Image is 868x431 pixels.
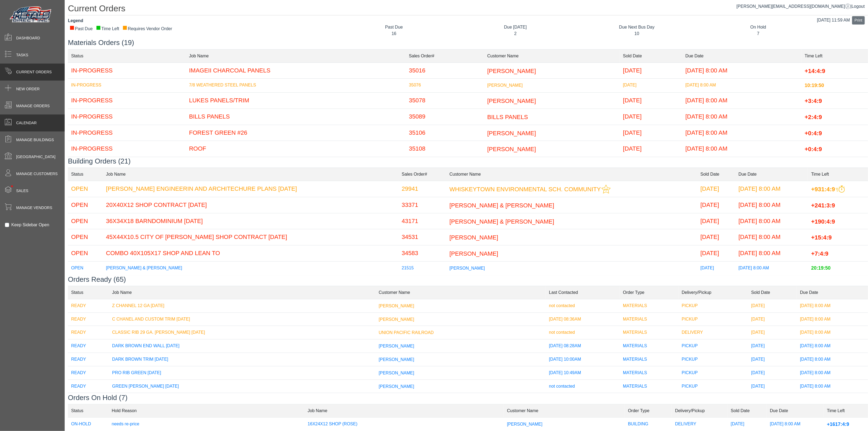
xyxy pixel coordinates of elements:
td: [DATE] 08:28AM [546,339,620,353]
div: | [736,3,865,10]
label: Keep Sidebar Open [11,222,49,228]
td: COMBO 40X105X17 SHOP AND LEAN TO [103,245,398,262]
td: 7/8 WEATHERED STEEL PANELS [186,79,406,93]
td: Customer Name [504,404,625,418]
h3: Materials Orders (19) [68,39,868,47]
td: [DATE] 8:00 AM [682,79,801,93]
td: [DATE] 8:00 AM [797,380,868,393]
td: Sold Date [748,286,797,299]
td: BILLS PANELS [186,109,406,125]
td: PICKUP [679,380,748,393]
span: Logout [852,4,865,9]
span: Manage Vendors [16,205,52,211]
td: 36X34X18 BARNDOMINIUM [DATE] [103,213,398,229]
td: not contacted [546,393,620,406]
span: +0:4:9 [805,146,822,152]
span: +931:4:9 [811,186,835,192]
span: +1617:4:9 [827,422,849,427]
td: not contacted [546,299,620,312]
td: MATERIALS [620,312,679,326]
td: OPEN [68,229,103,245]
span: +2:4:9 [805,114,822,120]
td: [DATE] 8:00 AM [682,62,801,79]
td: Sales Order# [399,168,446,181]
span: +7:4:9 [811,250,828,257]
td: Due Date [735,168,808,181]
div: 10 [580,30,694,37]
td: [DATE] [748,339,797,353]
span: Sales [16,188,28,194]
td: Due Date [767,404,824,418]
td: 35106 [406,125,484,141]
span: BILLS PANELS [487,114,528,120]
span: [PERSON_NAME] [379,344,414,348]
td: FOREST GREEN #26 [186,125,406,141]
td: 35089 [406,109,484,125]
span: [PERSON_NAME] [379,304,414,308]
td: [DATE] [697,181,735,197]
td: 34531 [399,229,446,245]
td: [DATE] [748,366,797,380]
td: DARK BROWN END WALL [DATE] [109,339,375,353]
td: Status [68,404,109,418]
td: C CHANEL AND CUSTOM TRIM [DATE] [109,312,375,326]
td: MATERIALS [620,380,679,393]
td: READY [68,339,109,353]
td: Order Type [620,286,679,299]
td: Status [68,168,103,181]
td: [PERSON_NAME] & [PERSON_NAME] [103,261,398,275]
td: IN-PROGRESS [68,141,186,157]
div: Past Due [337,24,451,30]
div: ■ [122,26,127,29]
td: [DATE] [748,312,797,326]
span: [PERSON_NAME] [487,146,536,152]
td: OPEN [68,181,103,197]
td: Job Name [186,49,406,62]
td: MATERIALS [620,353,679,366]
span: Manage Customers [16,171,58,177]
td: Customer Name [484,49,620,62]
td: Customer Name [446,168,697,181]
td: Last Contacted [546,286,620,299]
span: [PERSON_NAME] & [PERSON_NAME] [449,202,554,209]
h1: Current Orders [68,3,868,15]
td: [DATE] [748,299,797,312]
span: Current Orders [16,69,52,75]
td: 43171 [399,213,446,229]
td: [DATE] 8:00 AM [735,181,808,197]
span: [PERSON_NAME] [449,250,498,257]
td: OPEN [68,245,103,262]
td: [DATE] 8:00 AM [797,312,868,326]
td: Sold Date [728,404,767,418]
span: [PERSON_NAME] [379,357,414,362]
td: Job Name [305,404,504,418]
td: [DATE] [620,109,682,125]
td: [DATE] [697,245,735,262]
td: [DATE] [620,93,682,109]
h3: Building Orders (21) [68,157,868,165]
td: Order Type [625,404,672,418]
td: not contacted [546,326,620,339]
div: Due Next Bus Day [580,24,694,30]
td: [PERSON_NAME] ENGINEERIN AND ARCHITECHURE PLANS [DATE] [103,181,398,197]
td: [DATE] 8:00 AM [735,229,808,245]
div: Past Due [70,26,93,32]
td: LUKES PANELS/TRIM [186,93,406,109]
td: GREEN [PERSON_NAME] [DATE] [109,380,375,393]
span: +241:3:9 [811,202,835,209]
td: [DATE] 8:00 AM [682,93,801,109]
td: OPEN [68,213,103,229]
td: [DATE] 10:00AM [546,353,620,366]
td: 35078 [406,93,484,109]
td: PICKUP [679,366,748,380]
a: [PERSON_NAME][EMAIL_ADDRESS][DOMAIN_NAME] [736,4,850,9]
span: [PERSON_NAME] & [PERSON_NAME] [449,218,554,225]
td: IN-PROGRESS [68,79,186,93]
td: IMAGEII CHARCOAL PANELS [186,62,406,79]
span: [PERSON_NAME] [379,371,414,375]
td: [DATE] [748,393,797,406]
td: Sold Date [620,49,682,62]
td: [DATE] [620,79,682,93]
td: PRO RIB GREEN [DATE] [109,366,375,380]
